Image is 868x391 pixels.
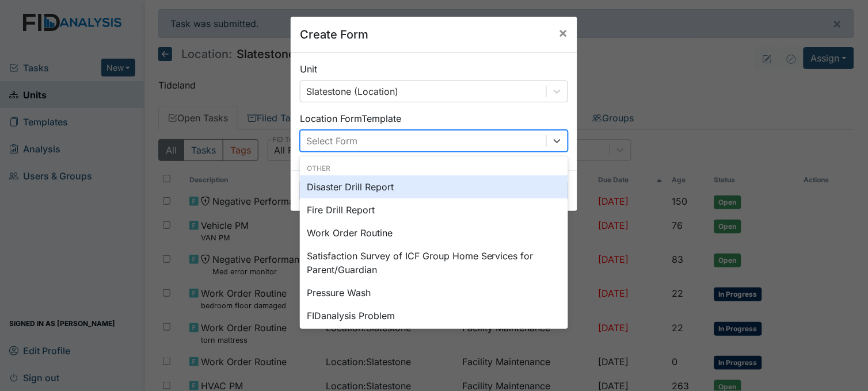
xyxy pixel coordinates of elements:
[550,17,577,49] button: Close
[306,134,357,148] div: Select Form
[300,304,568,327] div: FIDanalysis Problem
[300,221,568,244] div: Work Order Routine
[559,24,568,41] span: ×
[300,163,568,174] div: Other
[300,327,568,350] div: HVAC PM
[306,85,398,98] div: Slatestone (Location)
[300,198,568,221] div: Fire Drill Report
[300,281,568,304] div: Pressure Wash
[300,244,568,281] div: Satisfaction Survey of ICF Group Home Services for Parent/Guardian
[300,62,317,76] label: Unit
[300,112,401,125] label: Location Form Template
[300,26,368,43] h5: Create Form
[300,175,568,198] div: Disaster Drill Report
